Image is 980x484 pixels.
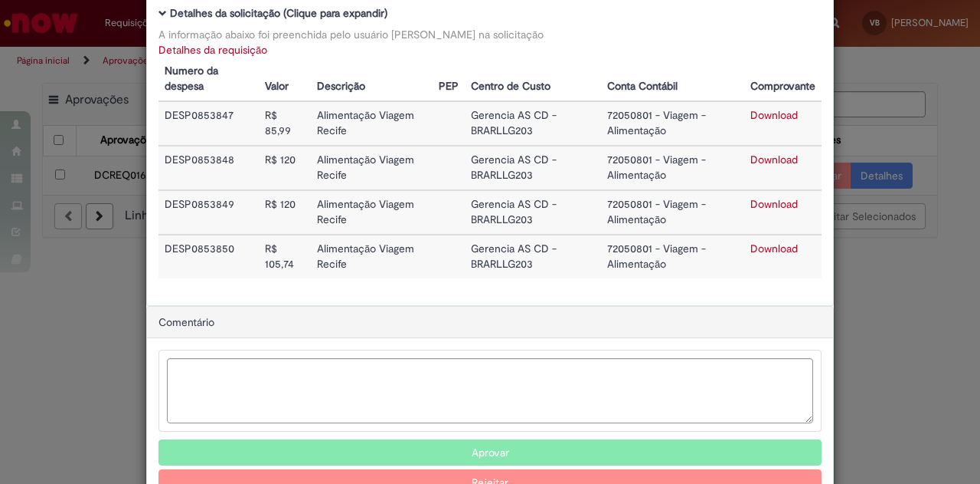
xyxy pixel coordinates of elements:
[158,190,259,235] td: DESP0853849
[465,190,602,235] td: Gerencia AS CD - BRARLLG203
[433,58,465,101] th: PEP
[465,146,602,190] td: Gerencia AS CD - BRARLLG203
[259,190,311,235] td: R$ 120
[601,190,744,235] td: 72050801 - Viagem - Alimentação
[744,58,822,101] th: Comprovante
[465,235,602,278] td: Gerencia AS CD - BRARLLG203
[311,101,433,146] td: Alimentação Viagem Recife
[158,101,259,146] td: DESP0853847
[311,146,433,190] td: Alimentação Viagem Recife
[158,440,822,466] button: Aprovar
[311,190,433,235] td: Alimentação Viagem Recife
[158,58,259,101] th: Numero da despesa
[259,235,311,278] td: R$ 105,74
[601,58,744,101] th: Conta Contábil
[170,6,387,20] b: Detalhes da solicitação (Clique para expandir)
[158,235,259,278] td: DESP0853850
[311,58,433,101] th: Descrição
[750,108,798,122] a: Download
[465,58,602,101] th: Centro de Custo
[601,235,744,278] td: 72050801 - Viagem - Alimentação
[158,315,214,329] span: Comentário
[158,43,267,57] a: Detalhes da requisição
[158,8,822,19] h5: Detalhes da solicitação (Clique para expandir)
[601,146,744,190] td: 72050801 - Viagem - Alimentação
[750,242,798,255] a: Download
[750,197,798,211] a: Download
[259,101,311,146] td: R$ 85,99
[158,146,259,190] td: DESP0853848
[465,101,602,146] td: Gerencia AS CD - BRARLLG203
[259,146,311,190] td: R$ 120
[750,153,798,166] a: Download
[158,27,822,42] div: A informação abaixo foi preenchida pelo usuário [PERSON_NAME] na solicitação
[311,235,433,278] td: Alimentação Viagem Recife
[259,58,311,101] th: Valor
[601,101,744,146] td: 72050801 - Viagem - Alimentação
